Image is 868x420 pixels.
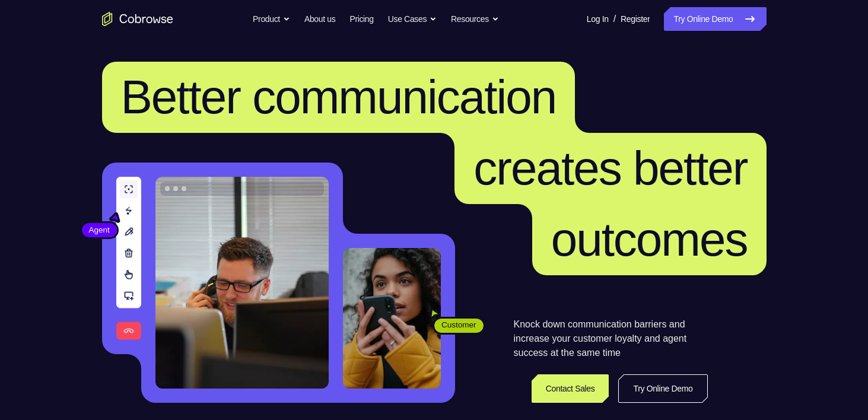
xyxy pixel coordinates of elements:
a: Pricing [349,7,373,31]
img: A customer holding their phone [343,248,441,389]
button: Resources [451,7,499,31]
span: outcomes [551,213,748,266]
a: Contact Sales [532,374,609,403]
span: creates better [473,142,747,195]
button: Use Cases [388,7,437,31]
a: Log In [587,7,609,31]
a: Try Online Demo [618,374,707,403]
p: Knock down communication barriers and increase your customer loyalty and agent success at the sam... [514,317,708,360]
a: Go to the home page [102,12,173,26]
button: Product [253,7,290,31]
span: / [613,12,616,26]
span: Better communication [121,71,557,123]
a: Register [621,7,650,31]
a: About us [304,7,335,31]
img: A customer support agent talking on the phone [155,177,329,389]
a: Try Online Demo [664,7,766,31]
